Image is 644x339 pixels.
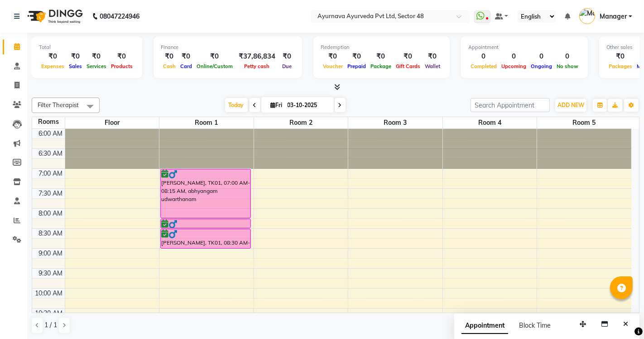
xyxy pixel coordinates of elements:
span: Ongoing [529,63,554,69]
div: 0 [554,51,581,62]
b: 08047224946 [100,4,139,29]
input: Search Appointment [471,98,550,112]
span: Products [109,63,135,69]
div: 9:00 AM [37,249,65,258]
div: [PERSON_NAME], TK01, 08:30 AM-09:00 AM, TARPANAM [161,229,250,248]
span: Room 5 [537,117,631,128]
div: 8:00 AM [37,209,65,218]
span: Petty cash [242,63,272,69]
div: ₹0 [67,51,84,62]
div: ₹0 [423,51,442,62]
div: ₹37,86,834 [235,51,279,62]
img: Manager [579,8,595,24]
div: [PERSON_NAME], TK01, 08:15 AM-08:30 AM, [GEOGRAPHIC_DATA][PERSON_NAME] [161,219,250,228]
div: ₹0 [161,51,178,62]
span: Room 2 [254,117,348,128]
div: 0 [529,51,554,62]
div: 6:00 AM [37,129,65,138]
div: Total [39,44,135,51]
button: ADD NEW [555,99,586,112]
span: Appointment [461,318,508,334]
div: [PERSON_NAME], TK01, 07:00 AM-08:15 AM, abhyangam udwarthanam [161,169,250,218]
span: Upcoming [499,63,529,69]
input: 2025-10-03 [285,98,330,112]
div: ₹0 [178,51,194,62]
span: Sales [67,63,84,69]
span: Room 4 [443,117,537,128]
div: 10:00 AM [34,289,65,298]
div: ₹0 [321,51,345,62]
span: Packages [606,63,634,69]
span: Room 3 [348,117,442,128]
span: Services [84,63,109,69]
span: Package [368,63,394,69]
div: Appointment [468,44,581,51]
span: Wallet [423,63,442,69]
span: Prepaid [345,63,368,69]
div: 9:30 AM [37,269,65,278]
button: Close [619,317,632,331]
div: ₹0 [39,51,67,62]
div: ₹0 [345,51,368,62]
span: Cash [161,63,178,69]
span: Due [280,63,294,69]
span: No show [554,63,581,69]
div: 7:00 AM [37,169,65,178]
img: logo [23,4,85,29]
div: Finance [161,44,295,51]
span: 1 / 1 [44,320,57,330]
div: ₹0 [84,51,109,62]
span: Today [225,98,248,112]
div: ₹0 [368,51,394,62]
div: 0 [468,51,499,62]
div: ₹0 [279,51,295,62]
div: ₹0 [394,51,423,62]
span: Room 1 [159,117,254,128]
span: Gift Cards [394,63,423,69]
span: Manager [600,12,627,21]
div: ₹0 [194,51,235,62]
span: Expenses [39,63,67,69]
div: ₹0 [109,51,135,62]
span: Floor [65,117,159,128]
span: Voucher [321,63,345,69]
div: 7:30 AM [37,189,65,198]
div: 6:30 AM [37,149,65,158]
div: Redemption [321,44,442,51]
div: 0 [499,51,529,62]
span: Block Time [519,321,551,329]
span: Card [178,63,194,69]
span: Fri [269,102,285,108]
div: Rooms [32,117,65,127]
div: 8:30 AM [37,229,65,238]
div: ₹0 [606,51,634,62]
span: ADD NEW [557,102,584,108]
div: 10:30 AM [34,309,65,318]
span: Online/Custom [194,63,235,69]
span: Completed [468,63,499,69]
span: Filter Therapist [38,101,79,108]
